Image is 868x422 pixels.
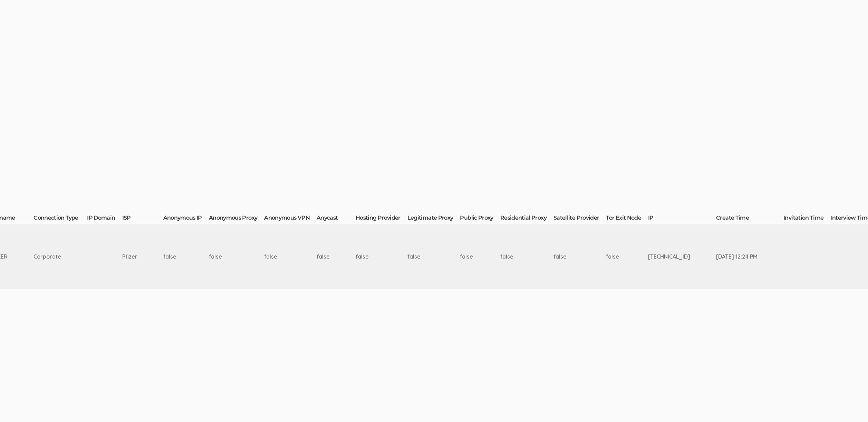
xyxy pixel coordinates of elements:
th: Connection Type [33,214,87,224]
th: Hosting Provider [356,214,407,224]
td: false [356,224,407,289]
td: false [407,224,460,289]
td: Pfizer [122,224,163,289]
td: false [553,224,606,289]
th: IP [648,214,716,224]
th: Create Time [716,214,783,224]
iframe: Chat Widget [833,389,868,422]
td: false [460,224,500,289]
td: false [264,224,317,289]
th: Legitimate Proxy [407,214,460,224]
th: Anonymous IP [163,214,209,224]
th: IP Domain [87,214,122,224]
td: false [606,224,648,289]
th: Tor Exit Node [606,214,648,224]
th: Residential Proxy [500,214,553,224]
th: Anonymous VPN [264,214,317,224]
th: Public Proxy [460,214,500,224]
td: false [163,224,209,289]
div: [DATE] 12:24 PM [716,253,758,261]
th: Satellite Provider [553,214,606,224]
td: false [500,224,553,289]
th: ISP [122,214,163,224]
th: Anonymous Proxy [209,214,264,224]
td: Corporate [33,224,87,289]
td: false [317,224,356,289]
th: Invitation Time [783,214,830,224]
th: Anycast [317,214,356,224]
td: [TECHNICAL_ID] [648,224,716,289]
td: false [209,224,264,289]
